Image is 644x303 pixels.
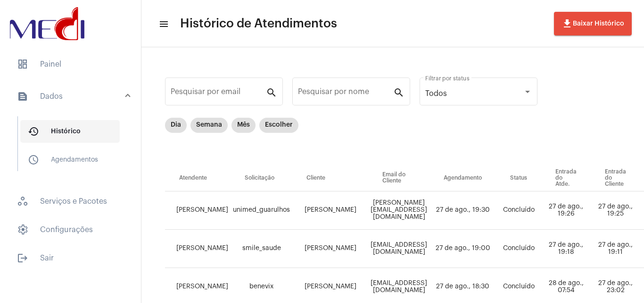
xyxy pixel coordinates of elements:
th: Solicitação [231,165,292,191]
span: sidenav icon [17,196,28,207]
mat-panel-title: Dados [17,91,126,102]
span: Painel [9,53,132,76]
td: [PERSON_NAME] [292,230,368,268]
mat-chip: Mês [231,118,256,133]
span: Todos [425,90,447,97]
td: Concluído [496,230,541,268]
mat-icon: sidenav icon [17,252,28,264]
td: 27 de ago., 19:25 [591,191,640,230]
span: Serviços e Pacotes [9,190,132,213]
mat-icon: sidenav icon [28,126,39,137]
td: 27 de ago., 19:11 [591,230,640,268]
span: Baixar Histórico [561,20,624,27]
mat-icon: sidenav icon [17,91,28,102]
button: Baixar Histórico [554,12,632,35]
span: sidenav icon [17,59,28,70]
td: [PERSON_NAME] [165,230,231,268]
mat-icon: file_download [561,18,573,29]
mat-chip: Semana [190,118,228,133]
span: Configurações [9,218,132,241]
mat-icon: search [393,87,405,98]
div: sidenav iconDados [6,112,141,184]
td: 27 de ago., 19:26 [541,191,591,230]
mat-expansion-panel-header: sidenav iconDados [6,81,141,112]
td: [PERSON_NAME][EMAIL_ADDRESS][DOMAIN_NAME] [368,191,429,230]
th: Email do Cliente [368,165,429,191]
td: 27 de ago., 19:00 [429,230,496,268]
span: Histórico de Atendimentos [180,16,337,31]
mat-icon: sidenav icon [28,154,39,165]
th: Cliente [292,165,368,191]
mat-chip: Dia [165,118,187,133]
th: Agendamento [429,165,496,191]
th: Entrada do Atde. [541,165,591,191]
span: Agendamentos [20,148,120,171]
td: 27 de ago., 19:18 [541,230,591,268]
td: 27 de ago., 19:30 [429,191,496,230]
input: Pesquisar por email [171,89,266,98]
span: Sair [9,247,132,269]
mat-icon: sidenav icon [158,18,168,30]
span: Histórico [20,120,120,143]
mat-chip: Escolher [259,118,298,133]
th: Atendente [165,165,231,191]
td: [PERSON_NAME] [292,191,368,230]
img: d3a1b5fa-500b-b90f-5a1c-719c20e9830b.png [8,5,87,43]
th: Entrada do Cliente [591,165,640,191]
span: benevix [249,283,273,290]
input: Pesquisar por nome [298,89,393,98]
td: Concluído [496,191,541,230]
td: [EMAIL_ADDRESS][DOMAIN_NAME] [368,230,429,268]
span: smile_saude [242,245,281,251]
span: sidenav icon [17,224,28,235]
span: unimed_guarulhos [233,207,290,213]
td: [PERSON_NAME] [165,191,231,230]
th: Status [496,165,541,191]
mat-icon: search [266,87,277,98]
